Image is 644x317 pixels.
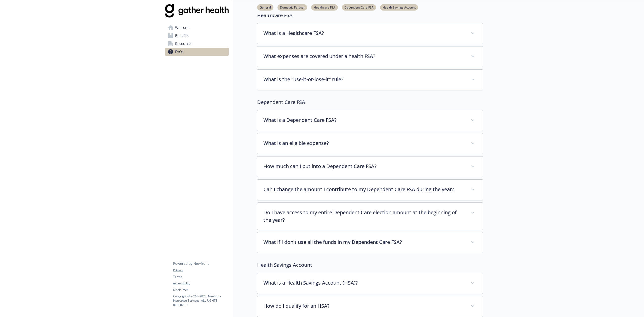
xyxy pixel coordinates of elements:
[257,23,483,44] div: What is a Healthcare FSA?
[263,29,465,37] p: What is a Healthcare FSA?
[175,40,192,48] span: Resources
[165,40,229,48] a: Resources
[263,76,465,83] p: What is the "use-it-or-lose-it" rule?
[173,281,228,286] a: Accessibility
[380,5,418,10] a: Health Savings Account
[263,52,465,60] p: What expenses are covered under a health FSA?
[257,296,483,317] div: How do I qualify for an HSA?
[257,110,483,131] div: What is a Dependent Care FSA?
[257,273,483,294] div: What is a Health Savings Account (HSA)?
[257,261,483,269] p: Health Savings Account
[257,46,483,67] div: What expenses are covered under a health FSA?
[173,268,228,273] a: Privacy
[311,5,338,10] a: Healthcare FSA
[165,32,229,40] a: Benefits
[175,24,190,32] span: Welcome
[257,180,483,200] div: Can I change the amount I contribute to my Dependent Care FSA during the year?
[263,116,465,124] p: What is a Dependent Care FSA?
[263,238,465,246] p: What if I don't use all the funds in my Dependent Care FSA?
[257,12,483,19] p: Healthcare FSA
[257,203,483,230] div: Do I have access to my entire Dependent Care election amount at the beginning of the year?
[257,98,483,106] p: Dependent Care FSA
[263,163,465,170] p: How much can I put into a Dependent Care FSA?
[165,48,229,56] a: FAQs
[165,24,229,32] a: Welcome
[175,48,184,56] span: FAQs
[257,5,273,10] a: General
[257,232,483,253] div: What if I don't use all the funds in my Dependent Care FSA?
[263,186,465,193] p: Can I change the amount I contribute to my Dependent Care FSA during the year?
[263,139,465,147] p: What is an eligible expense?
[173,275,228,279] a: Terms
[257,70,483,90] div: What is the "use-it-or-lose-it" rule?
[257,156,483,177] div: How much can I put into a Dependent Care FSA?
[263,209,465,224] p: Do I have access to my entire Dependent Care election amount at the beginning of the year?
[173,288,228,292] a: Disclaimer
[277,5,307,10] a: Domestic Partner
[257,133,483,154] div: What is an eligible expense?
[263,279,465,287] p: What is a Health Savings Account (HSA)?
[175,32,189,40] span: Benefits
[263,302,465,310] p: How do I qualify for an HSA?
[173,294,228,307] p: Copyright © 2024 - 2025 , Newfront Insurance Services, ALL RIGHTS RESERVED
[342,5,376,10] a: Dependent Care FSA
